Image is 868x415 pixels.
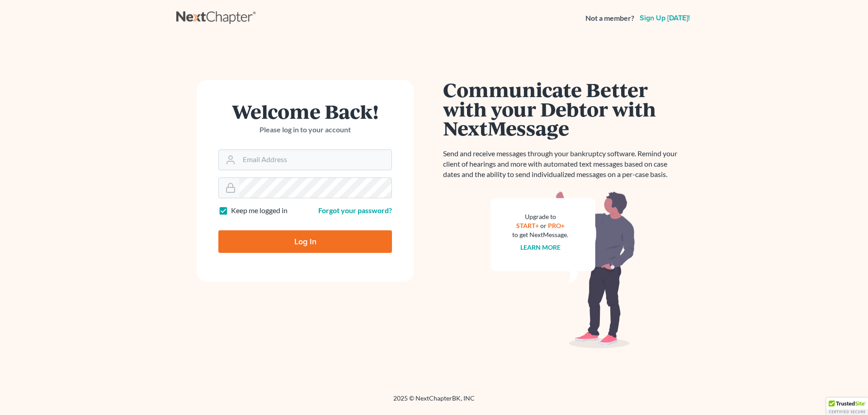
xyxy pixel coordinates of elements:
[443,149,683,180] p: Send and receive messages through your bankruptcy software. Remind your client of hearings and mo...
[540,222,547,229] span: or
[218,230,392,253] input: Log In
[516,222,539,229] a: START+
[512,212,568,221] div: Upgrade to
[512,230,568,239] div: to get NextMessage.
[218,125,392,135] p: Please log in to your account
[443,80,683,138] h1: Communicate Better with your Debtor with NextMessage
[638,14,692,22] a: Sign up [DATE]!
[548,222,565,229] a: PRO+
[585,13,634,23] strong: Not a member?
[318,206,392,214] a: Forgot your password?
[520,243,561,251] a: Learn more
[218,102,392,121] h1: Welcome Back!
[176,394,692,410] div: 2025 © NextChapterBK, INC
[826,398,868,415] div: TrustedSite Certified
[231,205,288,216] label: Keep me logged in
[239,150,392,170] input: Email Address
[491,191,635,349] img: nextmessage_bg-59042aed3d76b12b5cd301f8e5b87938c9018125f34e5fa2b7a6b67550977c72.svg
